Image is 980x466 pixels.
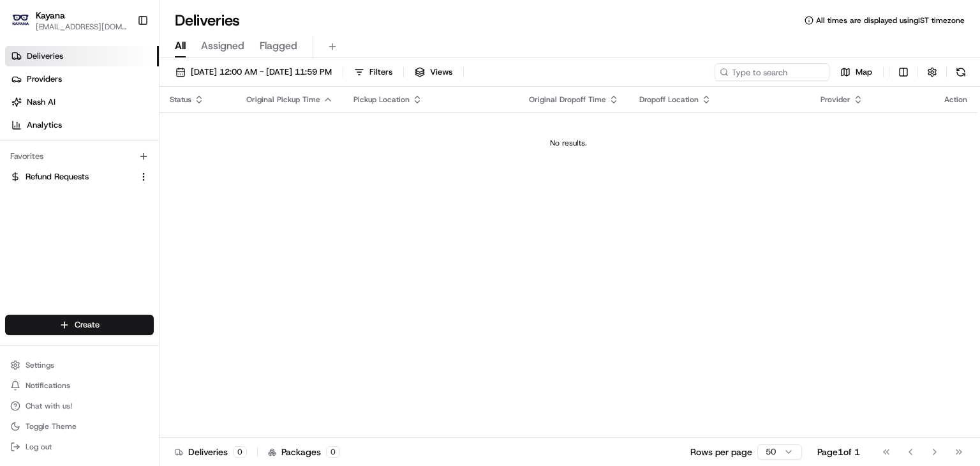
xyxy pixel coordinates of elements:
span: Dropoff Location [639,94,699,105]
button: Log out [5,438,154,456]
button: KayanaKayana[EMAIL_ADDRESS][DOMAIN_NAME] [5,5,132,36]
a: Nash AI [5,92,159,112]
span: Deliveries [27,50,63,62]
button: Chat with us! [5,397,154,415]
button: Refresh [952,63,970,81]
span: All [175,38,186,54]
span: Create [75,319,100,331]
button: Notifications [5,377,154,395]
span: Providers [27,73,62,85]
span: Analytics [27,119,62,131]
div: 0 [233,446,247,458]
h1: Deliveries [175,10,240,31]
button: Refund Requests [5,167,154,187]
div: Deliveries [175,446,247,458]
button: Views [409,63,458,81]
span: Toggle Theme [26,421,77,432]
div: Action [944,94,967,105]
div: Page 1 of 1 [817,446,860,458]
span: [DATE] 12:00 AM - [DATE] 11:59 PM [191,66,332,78]
span: Views [430,66,452,78]
button: Map [835,63,878,81]
div: Packages [268,446,340,458]
span: Original Dropoff Time [529,94,606,105]
p: Rows per page [690,446,752,458]
a: Refund Requests [10,171,133,183]
span: All times are displayed using IST timezone [816,15,965,26]
span: Chat with us! [26,401,72,411]
button: Create [5,315,154,335]
span: Log out [26,442,52,452]
span: Original Pickup Time [246,94,320,105]
span: Refund Requests [26,171,89,183]
div: 0 [326,446,340,458]
img: Kayana [10,10,31,31]
button: [DATE] 12:00 AM - [DATE] 11:59 PM [170,63,338,81]
span: Nash AI [27,96,56,108]
span: Filters [369,66,392,78]
button: Toggle Theme [5,417,154,435]
button: Filters [348,63,398,81]
a: Providers [5,69,159,89]
div: No results. [165,138,972,148]
span: Settings [26,360,54,370]
button: Kayana [36,9,65,22]
a: Deliveries [5,46,159,66]
button: Settings [5,356,154,374]
a: Analytics [5,115,159,135]
span: Assigned [201,38,244,54]
span: Pickup Location [353,94,410,105]
span: Status [170,94,191,105]
span: Provider [820,94,850,105]
span: Map [856,66,872,78]
input: Type to search [715,63,829,81]
span: Flagged [260,38,297,54]
span: Notifications [26,380,70,391]
div: Favorites [5,146,154,167]
button: [EMAIL_ADDRESS][DOMAIN_NAME] [36,22,127,32]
